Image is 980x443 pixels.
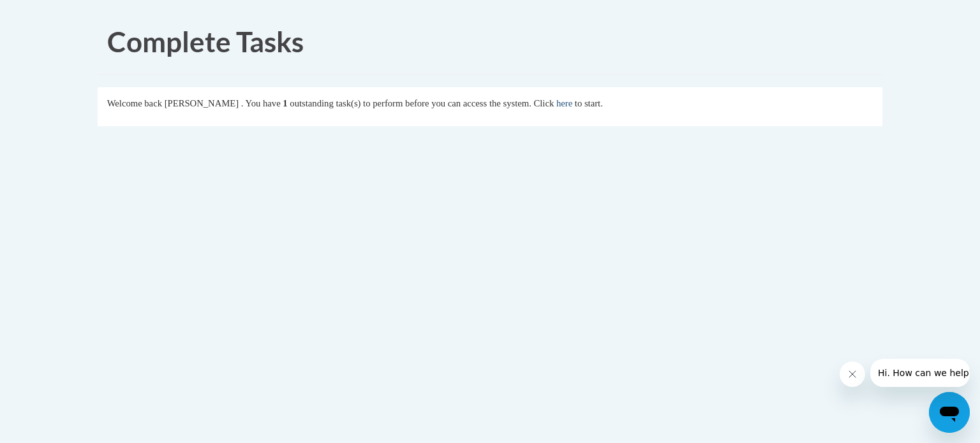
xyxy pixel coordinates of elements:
span: 1 [283,98,287,108]
span: [PERSON_NAME] [165,98,239,108]
span: Hi. How can we help? [8,9,103,19]
iframe: Button to launch messaging window [929,392,970,433]
iframe: Close message [840,361,865,387]
span: to start. [575,98,603,108]
span: outstanding task(s) to perform before you can access the system. Click [290,98,554,108]
a: here [556,98,572,108]
span: Complete Tasks [107,25,304,58]
span: . You have [241,98,281,108]
span: Welcome back [107,98,162,108]
iframe: Message from company [870,359,970,387]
